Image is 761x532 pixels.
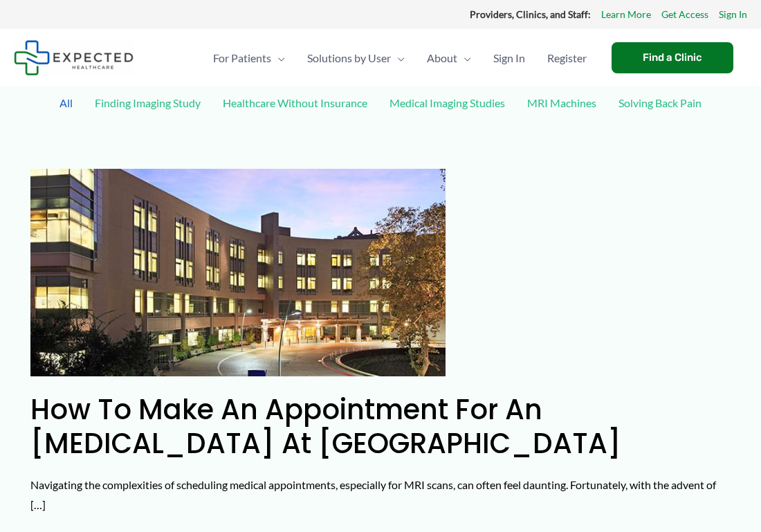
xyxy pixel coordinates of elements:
[216,91,374,115] a: Healthcare Without Insurance
[53,91,80,115] a: All
[296,34,416,82] a: Solutions by UserMenu Toggle
[601,6,651,24] a: Learn More
[30,475,731,515] p: Navigating the complexities of scheduling medical appointments, especially for MRI scans, can oft...
[391,34,405,82] span: Menu Toggle
[547,34,587,82] span: Register
[30,390,621,463] a: How to Make an Appointment for an [MEDICAL_DATA] at [GEOGRAPHIC_DATA]
[612,42,733,73] a: Find a Clinic
[661,6,708,24] a: Get Access
[213,34,271,82] span: For Patients
[202,34,296,82] a: For PatientsMenu Toggle
[536,34,598,82] a: Register
[88,91,208,115] a: Finding Imaging Study
[719,6,747,24] a: Sign In
[612,91,708,115] a: Solving Back Pain
[383,91,512,115] a: Medical Imaging Studies
[470,8,591,20] strong: Providers, Clinics, and Staff:
[14,40,134,75] img: Expected Healthcare Logo - side, dark font, small
[30,264,446,277] a: Read: How to Make an Appointment for an MRI at Camino Real
[493,34,525,82] span: Sign In
[520,91,603,115] a: MRI Machines
[30,169,446,376] img: How to Make an Appointment for an MRI at Camino Real
[202,34,598,82] nav: Primary Site Navigation
[457,34,471,82] span: Menu Toggle
[427,34,457,82] span: About
[416,34,482,82] a: AboutMenu Toggle
[14,86,747,152] div: Post Filters
[307,34,391,82] span: Solutions by User
[482,34,536,82] a: Sign In
[271,34,285,82] span: Menu Toggle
